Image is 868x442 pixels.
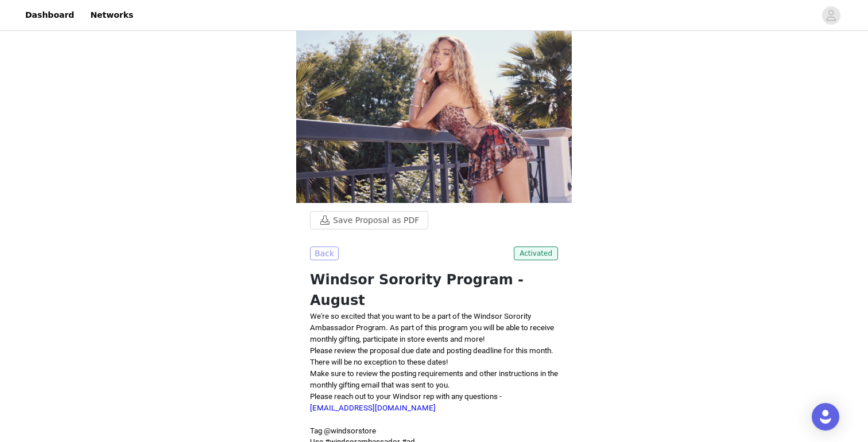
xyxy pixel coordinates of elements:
[310,369,558,389] span: Make sure to review the posting requirements and other instructions in the monthly gifting email ...
[18,2,81,28] a: Dashboard
[310,392,502,412] span: Please reach out to your Windsor rep with any questions -
[310,312,554,343] span: We're so excited that you want to be a part of the Windsor Sorority Ambassador Program. As part o...
[296,19,572,203] img: campaign image
[310,269,558,311] h1: Windsor Sorority Program - August
[310,404,436,412] a: [EMAIL_ADDRESS][DOMAIN_NAME]
[812,403,839,431] div: Open Intercom Messenger
[310,346,553,366] span: Please review the proposal due date and posting deadline for this month. There will be no excepti...
[310,427,376,435] span: Tag @windsorstore
[83,2,140,28] a: Networks
[826,6,836,25] div: avatar
[514,247,558,260] span: Activated
[310,211,428,229] button: Save Proposal as PDF
[310,247,339,260] button: Back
